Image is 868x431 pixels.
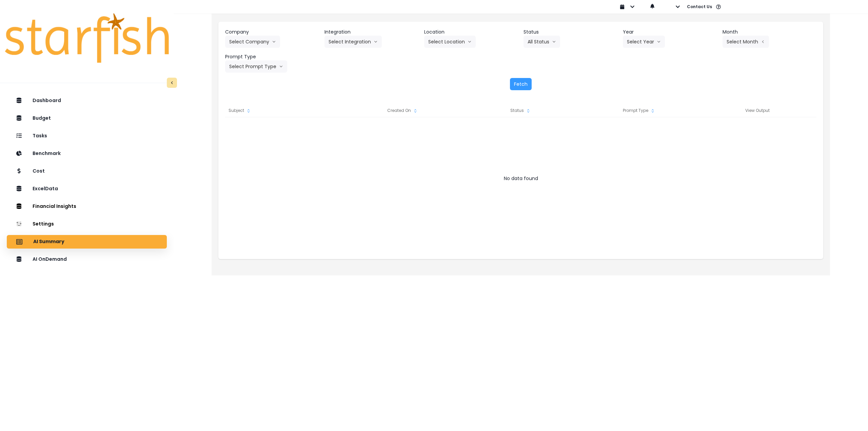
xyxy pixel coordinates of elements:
[526,108,531,114] svg: sort
[7,182,167,196] button: ExcelData
[7,112,167,125] button: Budget
[33,133,47,139] p: Tasks
[424,28,518,36] header: Location
[7,200,167,213] button: Financial Insights
[524,28,617,36] header: Status
[225,60,287,73] button: Select Prompt Typearrow down line
[225,53,319,60] header: Prompt Type
[723,28,816,36] header: Month
[33,186,58,192] p: ExcelData
[33,151,61,156] p: Benchmark
[413,108,418,114] svg: sort
[552,38,556,45] svg: arrow down line
[225,36,280,48] button: Select Companyarrow down line
[650,108,655,114] svg: sort
[7,164,167,178] button: Cost
[33,98,61,103] p: Dashboard
[33,256,67,262] p: AI OnDemand
[33,115,51,121] p: Budget
[657,38,661,45] svg: arrow down line
[7,235,167,249] button: AI Summary
[623,28,717,36] header: Year
[723,36,769,48] button: Select Montharrow left line
[33,168,45,174] p: Cost
[623,36,665,48] button: Select Yeararrow down line
[468,38,472,45] svg: arrow down line
[225,104,343,117] div: Subject
[7,94,167,107] button: Dashboard
[7,129,167,143] button: Tasks
[374,38,378,45] svg: arrow down line
[580,104,698,117] div: Prompt Type
[225,172,816,185] div: No data found
[279,63,283,70] svg: arrow down line
[7,253,167,266] button: AI OnDemand
[761,38,765,45] svg: arrow left line
[7,217,167,231] button: Settings
[324,28,418,36] header: Integration
[424,36,476,48] button: Select Locationarrow down line
[510,78,532,90] button: Fetch
[33,239,64,245] p: AI Summary
[462,104,580,117] div: Status
[343,104,462,117] div: Created On
[698,104,816,117] div: View Output
[324,36,382,48] button: Select Integrationarrow down line
[272,38,276,45] svg: arrow down line
[225,28,319,36] header: Company
[7,147,167,160] button: Benchmark
[246,108,251,114] svg: sort
[524,36,560,48] button: All Statusarrow down line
